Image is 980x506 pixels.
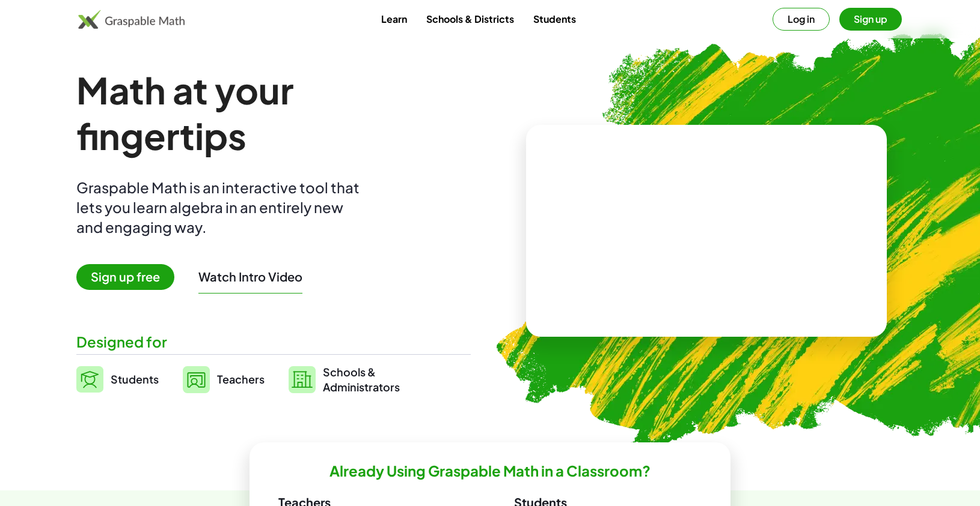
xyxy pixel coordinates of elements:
[289,366,316,393] img: svg%3e
[198,269,302,285] button: Watch Intro Video
[217,372,265,386] span: Teachers
[76,364,159,394] a: Students
[183,364,265,394] a: Teachers
[289,364,400,394] a: Schools &Administrators
[111,372,159,386] span: Students
[329,462,651,480] h2: Already Using Graspable Math in a Classroom?
[839,8,902,31] button: Sign up
[76,366,103,393] img: svg%3e
[417,8,524,30] a: Schools & Districts
[76,332,471,352] div: Designed for
[616,186,797,276] video: What is this? This is dynamic math notation. Dynamic math notation plays a central role in how Gr...
[183,366,210,393] img: svg%3e
[323,364,400,394] span: Schools & Administrators
[773,8,830,31] button: Log in
[76,264,174,290] span: Sign up free
[76,178,365,237] div: Graspable Math is an interactive tool that lets you learn algebra in an entirely new and engaging...
[372,8,417,30] a: Learn
[76,67,459,158] h1: Math at your fingertips
[524,8,586,30] a: Students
